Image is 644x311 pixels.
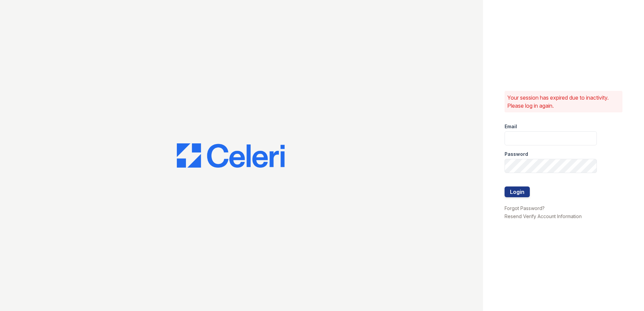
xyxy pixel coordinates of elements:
[177,143,285,168] img: CE_Logo_Blue-a8612792a0a2168367f1c8372b55b34899dd931a85d93a1a3d3e32e68fde9ad4.png
[507,94,620,110] p: Your session has expired due to inactivity. Please log in again.
[505,213,582,219] a: Resend Verify Account Information
[505,205,545,211] a: Forgot Password?
[505,186,530,197] button: Login
[505,151,528,158] label: Password
[505,123,517,130] label: Email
